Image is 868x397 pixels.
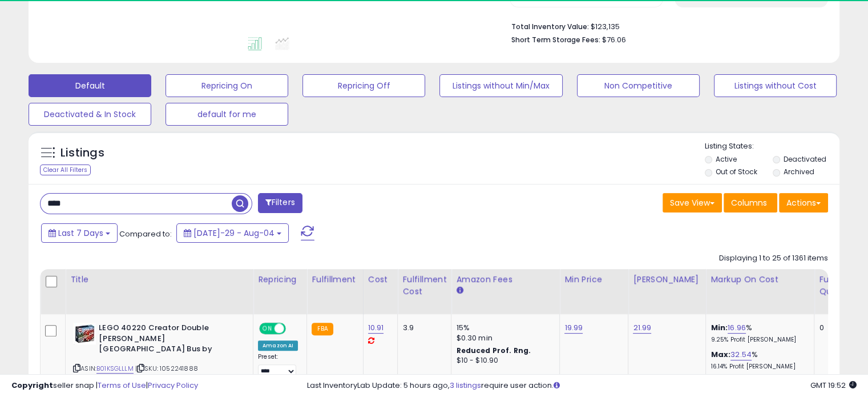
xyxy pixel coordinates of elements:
[260,324,274,334] span: ON
[730,349,752,360] a: 32.54
[176,223,289,243] button: [DATE]-29 - Aug-04
[29,103,151,126] button: Deactivated & In Stock
[663,193,722,212] button: Save View
[456,274,555,286] div: Amazon Fees
[193,227,274,239] span: [DATE]-29 - Aug-04
[819,274,858,298] div: Fulfillable Quantity
[710,349,730,360] b: Max:
[165,74,288,97] button: Repricing On
[148,380,198,391] a: Privacy Policy
[710,336,805,344] p: 9.25% Profit [PERSON_NAME]
[456,323,551,333] div: 15%
[73,323,96,344] img: 51sjj8v8VkL._SL40_.jpg
[450,380,481,391] a: 3 listings
[810,380,857,391] span: 2025-08-12 19:52 GMT
[456,356,551,366] div: $10 - $10.90
[719,253,828,264] div: Displaying 1 to 25 of 1361 items
[710,322,728,333] b: Min:
[511,19,819,33] li: $123,135
[714,74,837,97] button: Listings without Cost
[633,322,651,334] a: 21.99
[402,323,442,333] div: 3.9
[70,274,248,286] div: Title
[456,346,531,355] b: Reduced Prof. Rng.
[165,103,288,126] button: default for me
[40,165,91,175] div: Clear All Filters
[602,34,626,45] span: $76.06
[633,274,701,286] div: [PERSON_NAME]
[60,145,104,161] h5: Listings
[456,333,551,343] div: $0.30 min
[456,286,463,296] small: Amazon Fees.
[511,22,589,31] b: Total Inventory Value:
[724,193,777,212] button: Columns
[312,323,333,335] small: FBA
[564,322,583,334] a: 19.99
[511,35,600,45] b: Short Term Storage Fees:
[706,269,814,314] th: The percentage added to the cost of goods (COGS) that forms the calculator for Min & Max prices.
[439,74,562,97] button: Listings without Min/Max
[819,323,854,333] div: 0
[258,353,298,379] div: Preset:
[58,227,103,239] span: Last 7 Days
[716,167,757,177] label: Out of Stock
[98,380,146,391] a: Terms of Use
[710,274,809,286] div: Markup on Cost
[258,340,298,351] div: Amazon AI
[119,228,172,239] span: Compared to:
[731,197,767,208] span: Columns
[29,74,151,97] button: Default
[11,380,53,391] strong: Copyright
[99,323,237,358] b: LEGO 40220 Creator Double [PERSON_NAME] [GEOGRAPHIC_DATA] Bus by
[779,193,828,212] button: Actions
[710,350,805,371] div: %
[368,322,384,334] a: 10.91
[783,167,814,177] label: Archived
[11,380,198,391] div: seller snap | |
[402,274,446,298] div: Fulfillment Cost
[41,223,118,243] button: Last 7 Days
[577,74,700,97] button: Non Competitive
[284,324,302,334] span: OFF
[710,323,805,344] div: %
[564,274,623,286] div: Min Price
[716,154,737,164] label: Active
[307,380,857,391] div: Last InventoryLab Update: 5 hours ago, require user action.
[312,274,358,286] div: Fulfillment
[258,193,302,213] button: Filters
[258,274,302,286] div: Repricing
[728,322,746,334] a: 16.96
[705,141,839,152] p: Listing States:
[710,363,805,371] p: 16.14% Profit [PERSON_NAME]
[302,74,425,97] button: Repricing Off
[368,274,393,286] div: Cost
[783,154,826,164] label: Deactivated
